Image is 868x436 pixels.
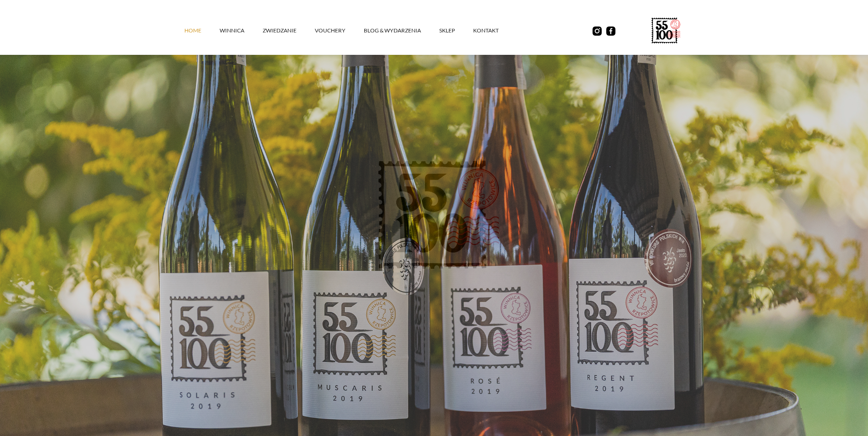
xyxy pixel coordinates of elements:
a: SKLEP [439,17,473,44]
a: Home [184,17,220,44]
a: Blog & Wydarzenia [364,17,439,44]
a: vouchery [315,17,364,44]
a: ZWIEDZANIE [263,17,315,44]
a: kontakt [473,17,517,44]
a: winnica [220,17,263,44]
